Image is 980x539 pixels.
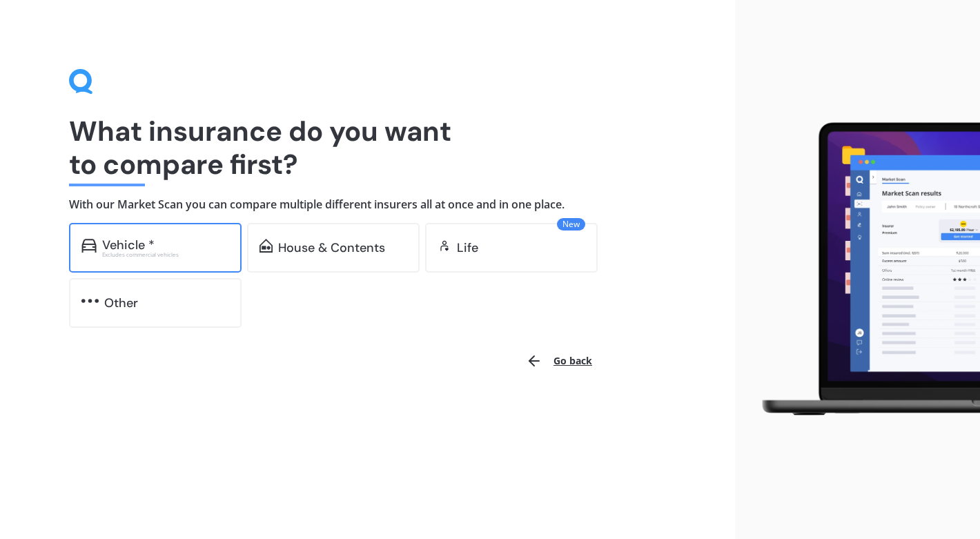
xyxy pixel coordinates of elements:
[81,239,97,253] img: car.f15378c7a67c060ca3f3.svg
[69,197,666,212] h4: With our Market Scan you can compare multiple different insurers all at once and in one place.
[746,116,980,423] img: laptop.webp
[81,294,99,308] img: other.81dba5aafe580aa69f38.svg
[102,238,155,252] div: Vehicle *
[557,218,585,231] span: New
[102,252,229,257] div: Excludes commercial vehicles
[278,241,385,255] div: House & Contents
[259,239,273,253] img: home-and-contents.b802091223b8502ef2dd.svg
[69,115,666,181] h1: What insurance do you want to compare first?
[457,241,478,255] div: Life
[518,344,600,378] button: Go back
[438,239,451,253] img: life.f720d6a2d7cdcd3ad642.svg
[104,296,138,310] div: Other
